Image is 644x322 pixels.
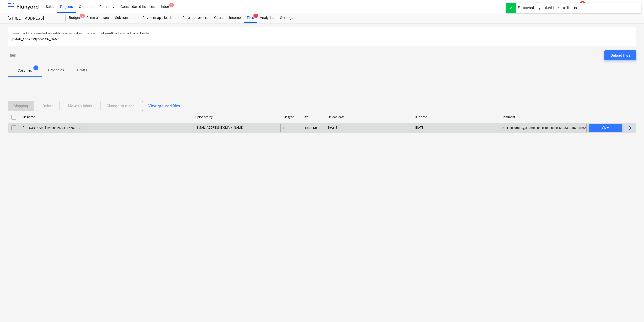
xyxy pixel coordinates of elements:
span: 4 [169,3,174,7]
a: Files1 [244,13,257,23]
a: Income [226,13,244,23]
iframe: Chat Widget [619,298,644,322]
button: Upload files [604,50,636,60]
div: Uploaded by [195,115,278,119]
div: Upload files [610,52,630,59]
a: Settings [277,13,296,23]
div: Due date [415,115,498,119]
div: [DATE] [328,126,337,130]
span: 1 [253,14,258,18]
a: Client contract [83,13,112,23]
p: Files sent to this address will automatically be processed and tested for viruses. The files will... [12,31,632,35]
div: Successfully linked the line-items [518,5,577,11]
a: Payment applications [139,13,179,23]
a: Costs [211,13,226,23]
p: [EMAIL_ADDRESS][DOMAIN_NAME] [196,126,243,130]
div: File type [283,115,299,119]
span: 3 [80,14,85,18]
a: Subcontracts [112,13,139,23]
div: Files [244,13,257,23]
p: Other files [48,68,64,73]
span: 1 [33,65,38,70]
div: View grouped files [148,103,180,109]
p: Cost files [18,68,32,73]
a: Purchase orders [179,13,211,23]
span: [DATE] [415,126,425,130]
p: [EMAIL_ADDRESS][DOMAIN_NAME] [12,37,632,42]
div: Comment [502,115,585,119]
div: Size [303,115,324,119]
button: View grouped files [142,101,186,111]
a: Budget3 [66,13,83,23]
span: Files [8,52,16,58]
div: pdf [283,126,287,130]
p: Drafts [76,68,88,73]
div: 118.04 KB [303,126,317,130]
div: [PERSON_NAME] Invoice IN274706750.PDF [22,126,82,130]
button: View [589,124,622,132]
div: File name [22,115,191,119]
div: View [602,125,609,131]
div: Upload date [328,115,411,119]
div: [STREET_ADDRESS] [8,16,60,21]
a: Analytics [257,13,277,23]
div: Budget [66,13,83,23]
